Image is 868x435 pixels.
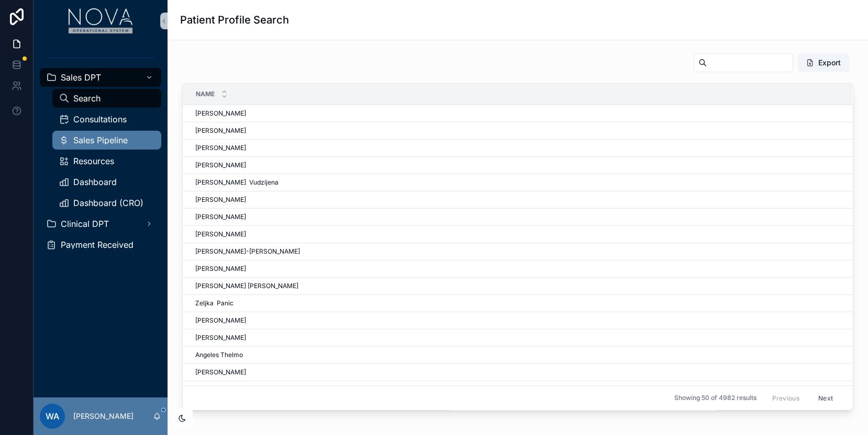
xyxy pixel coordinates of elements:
h1: Patient Profile Search [180,13,289,27]
span: Consultations [73,115,127,123]
a: Payment Received [40,235,161,254]
span: Resources [73,157,114,165]
a: Search [52,89,161,108]
a: [PERSON_NAME] Vudzijena [195,178,839,187]
a: Dashboard [52,173,161,191]
span: [PERSON_NAME] [195,368,246,376]
a: [PERSON_NAME] [PERSON_NAME] [195,282,839,290]
button: Export [797,53,849,72]
span: [PERSON_NAME] [195,161,246,169]
span: [PERSON_NAME] [PERSON_NAME] [195,282,298,290]
span: [PERSON_NAME] [195,334,246,342]
a: [PERSON_NAME] [195,127,839,135]
a: Sales Pipeline [52,131,161,150]
span: Dashboard [73,178,117,186]
span: [PERSON_NAME] [195,316,246,325]
a: Clinical DPT [40,214,161,233]
a: [PERSON_NAME] [195,334,839,342]
span: Search [73,94,101,102]
span: [PERSON_NAME] [195,109,246,118]
span: WA [46,410,59,422]
span: [PERSON_NAME] [195,213,246,221]
span: [PERSON_NAME] [195,127,246,135]
a: [PERSON_NAME]-[PERSON_NAME] [195,247,839,256]
span: [PERSON_NAME] [195,230,246,238]
span: Payment Received [61,241,133,249]
a: Resources [52,152,161,170]
span: [PERSON_NAME] [195,265,246,273]
a: [PERSON_NAME] [195,109,839,118]
a: [PERSON_NAME] [195,213,839,221]
a: [PERSON_NAME] [195,230,839,238]
button: Next [811,390,840,406]
span: [PERSON_NAME] [195,196,246,204]
a: [PERSON_NAME] [195,196,839,204]
span: Clinical DPT [61,220,109,228]
p: [PERSON_NAME] [73,411,133,421]
a: Dashboard (CRO) [52,193,161,212]
a: [PERSON_NAME] [195,265,839,273]
span: [PERSON_NAME]-[PERSON_NAME] [195,247,300,256]
img: App logo [69,8,133,33]
span: [PERSON_NAME] Vudzijena [195,178,279,187]
a: [PERSON_NAME] [195,316,839,325]
span: Name [196,90,215,98]
a: [PERSON_NAME] [195,144,839,152]
a: [PERSON_NAME] [195,161,839,169]
a: [PERSON_NAME] [195,368,839,376]
div: scrollable content [34,42,168,268]
span: Angeles Thelmo [195,351,243,359]
span: Dashboard (CRO) [73,199,143,207]
span: Sales DPT [61,73,101,82]
a: Consultations [52,110,161,129]
span: Sales Pipeline [73,136,128,144]
span: [PERSON_NAME] [195,144,246,152]
a: Sales DPT [40,68,161,87]
span: Zeljka Panic [195,299,233,307]
span: Showing 50 of 4982 results [674,394,756,402]
a: Zeljka Panic [195,299,839,307]
a: Angeles Thelmo [195,351,839,359]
